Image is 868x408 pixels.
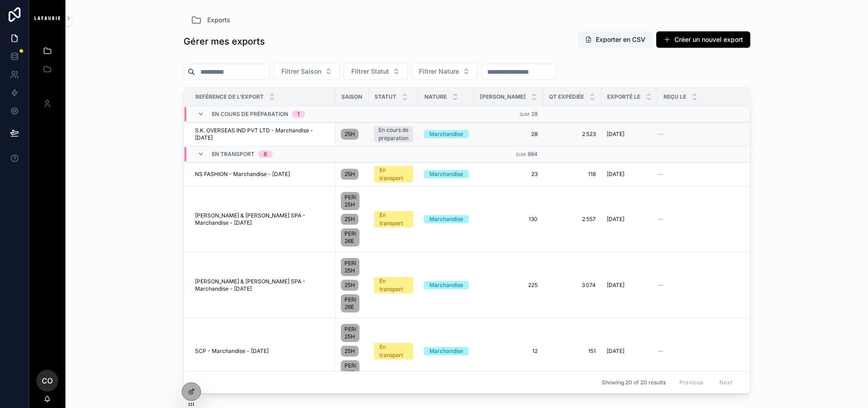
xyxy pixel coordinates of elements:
a: 25H [341,214,359,225]
button: Select Button [411,63,478,80]
span: Saison [341,93,362,101]
span: PERMANENT 26E [344,362,356,377]
a: 28 [479,131,538,138]
a: 25H [341,169,359,180]
a: [DATE] [607,131,652,138]
a: [DATE] [607,282,652,289]
a: 130 [479,216,538,223]
a: PERMANENT 26E [341,294,359,312]
span: Nature [424,93,447,101]
a: 25H [341,129,359,140]
a: 25H [341,346,359,357]
a: Marchandise [424,130,469,138]
span: -- [658,348,663,355]
a: 2 557 [549,216,596,223]
a: 23 [479,171,538,178]
a: [DATE] [607,348,652,355]
span: 25H [344,348,355,355]
a: 225 [479,282,538,289]
div: 8 [264,151,267,158]
span: [DATE] [607,282,624,289]
a: -- [658,171,738,178]
span: [PERSON_NAME] [480,93,526,101]
span: Qt expédiée [549,93,584,101]
a: NS FASHION - Marchandise - [DATE] [195,171,330,178]
a: 3 074 [549,282,596,289]
a: En transport [374,343,413,359]
div: En transport [379,277,408,293]
span: PERMANENT 26E [344,296,356,311]
span: [DATE] [607,171,624,178]
span: 25H [344,216,355,223]
a: 25H [341,167,363,181]
span: 25H [344,282,355,289]
a: Marchandise [424,347,469,355]
a: 2 523 [549,131,596,138]
small: Sum [519,112,529,117]
div: En transport [379,343,408,359]
h1: Gérer mes exports [184,35,265,48]
span: 118 [549,171,596,178]
a: En transport [374,166,413,182]
a: SCP - Marchandise - [DATE] [195,348,330,355]
span: Filtrer Saison [281,67,321,76]
a: 25H [341,127,363,141]
span: Exporté le [607,93,640,101]
a: PERMANENT 25H25HPERMANENT 26E [341,322,363,380]
a: Marchandise [424,281,469,289]
a: -- [658,282,738,289]
span: Statut [374,93,396,101]
span: PERMANENT 25H [344,326,356,340]
span: [DATE] [607,348,624,355]
a: -- [658,131,738,138]
a: Exports [191,15,230,25]
span: Showing 20 of 20 results [602,379,666,386]
div: Marchandise [429,130,463,138]
span: 25H [344,171,355,178]
small: Sum [516,152,526,157]
span: Reférence de l'export [195,93,264,101]
a: 25H [341,280,359,291]
button: Créer un nouvel export [656,31,750,48]
a: PERMANENT 25H [341,192,359,210]
a: PERMANENT 25H25HPERMANENT 26E [341,256,363,314]
a: -- [658,216,738,223]
button: Select Button [344,63,408,80]
span: [PERSON_NAME] & [PERSON_NAME] SPA - Marchandise - [DATE] [195,212,330,227]
span: -- [658,171,663,178]
span: En cours de préparation [212,111,288,118]
a: -- [658,348,738,355]
span: En transport [212,151,254,158]
a: [DATE] [607,216,652,223]
div: En transport [379,211,408,227]
a: PERMANENT 26E [341,228,359,247]
span: 884 [528,151,538,157]
div: En transport [379,166,408,182]
a: Marchandise [424,170,469,178]
span: -- [658,131,663,138]
span: NS FASHION - Marchandise - [DATE] [195,171,290,178]
span: 28 [531,111,538,117]
span: -- [658,216,663,223]
a: PERMANENT 26E [341,360,359,378]
div: Marchandise [429,170,463,178]
div: 1 [297,111,299,118]
button: Select Button [274,63,340,80]
div: scrollable content [29,36,65,124]
span: CO [42,375,53,386]
a: 12 [479,348,538,355]
a: [PERSON_NAME] & [PERSON_NAME] SPA - Marchandise - [DATE] [195,278,330,292]
span: PERMANENT 25H [344,260,356,274]
span: SCP - Marchandise - [DATE] [195,348,269,355]
span: 25H [344,131,355,138]
span: Filtrer Nature [419,67,459,76]
span: PERMANENT 25H [344,194,356,208]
